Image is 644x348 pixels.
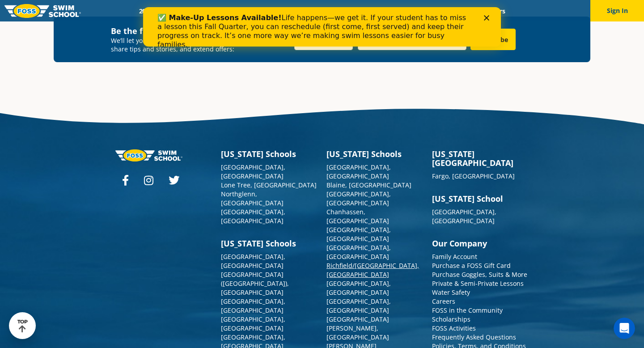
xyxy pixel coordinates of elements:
[432,315,470,323] a: Scholarships
[326,279,391,297] a: [GEOGRAPHIC_DATA], [GEOGRAPHIC_DATA]
[432,270,527,279] a: Purchase Goggles, Suits & More
[326,225,391,243] a: [GEOGRAPHIC_DATA], [GEOGRAPHIC_DATA]
[326,208,389,225] a: Chanhassen, [GEOGRAPHIC_DATA]
[221,315,285,332] a: [GEOGRAPHIC_DATA], [GEOGRAPHIC_DATA]
[221,270,289,297] a: [GEOGRAPHIC_DATA] ([GEOGRAPHIC_DATA]), [GEOGRAPHIC_DATA]
[14,6,329,42] div: Life happens—we get it. If your student has to miss a lesson this Fall Quarter, you can reschedul...
[225,7,303,15] a: Swim Path® Program
[448,7,476,15] a: Blog
[432,297,455,306] a: Careers
[432,279,524,288] a: Private & Semi-Private Lessons
[341,8,350,13] div: Close
[326,149,423,158] h3: [US_STATE] Schools
[432,252,477,261] a: Family Account
[326,315,389,341] a: [GEOGRAPHIC_DATA][PERSON_NAME], [GEOGRAPHIC_DATA]
[326,190,391,207] a: [GEOGRAPHIC_DATA], [GEOGRAPHIC_DATA]
[432,333,516,341] a: Frequently Asked Questions
[17,319,28,333] div: TOP
[326,181,411,189] a: Blaine, [GEOGRAPHIC_DATA]
[432,324,476,332] a: FOSS Activities
[221,163,285,180] a: [GEOGRAPHIC_DATA], [GEOGRAPHIC_DATA]
[221,190,284,207] a: Northglenn, [GEOGRAPHIC_DATA]
[432,149,529,167] h3: [US_STATE][GEOGRAPHIC_DATA]
[303,7,353,15] a: About FOSS
[326,297,391,314] a: [GEOGRAPHIC_DATA], [GEOGRAPHIC_DATA]
[432,194,529,203] h3: [US_STATE] School
[432,261,511,270] a: Purchase a FOSS Gift Card
[14,6,138,15] b: ✅ Make-Up Lessons Available!
[326,163,391,180] a: [GEOGRAPHIC_DATA], [GEOGRAPHIC_DATA]
[432,288,470,297] a: Water Safety
[187,7,225,15] a: Schools
[111,25,246,36] h4: Be the first to know
[4,4,81,18] img: FOSS Swim School Logo
[111,36,246,53] p: We’ll let you know when enrollment opens, share tips and stories, and extend offers:
[131,7,187,15] a: 2025 Calendar
[221,208,285,225] a: [GEOGRAPHIC_DATA], [GEOGRAPHIC_DATA]
[432,239,529,248] h3: Our Company
[353,7,448,15] a: Swim Like [PERSON_NAME]
[221,297,285,314] a: [GEOGRAPHIC_DATA], [GEOGRAPHIC_DATA]
[432,172,515,180] a: Fargo, [GEOGRAPHIC_DATA]
[115,149,182,161] img: Foss-logo-horizontal-white.svg
[221,239,318,248] h3: [US_STATE] Schools
[143,7,501,47] iframe: Intercom live chat banner
[221,181,317,189] a: Lone Tree, [GEOGRAPHIC_DATA]
[326,243,391,261] a: [GEOGRAPHIC_DATA], [GEOGRAPHIC_DATA]
[221,149,318,158] h3: [US_STATE] Schools
[432,208,496,225] a: [GEOGRAPHIC_DATA], [GEOGRAPHIC_DATA]
[614,318,635,339] iframe: Intercom live chat
[326,261,419,279] a: Richfield/[GEOGRAPHIC_DATA], [GEOGRAPHIC_DATA]
[221,252,285,270] a: [GEOGRAPHIC_DATA], [GEOGRAPHIC_DATA]
[432,306,503,314] a: FOSS in the Community
[476,7,513,15] a: Careers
